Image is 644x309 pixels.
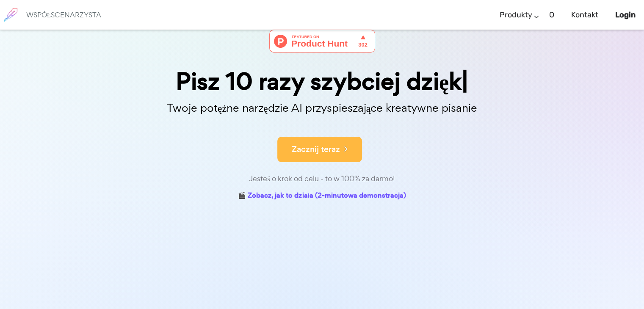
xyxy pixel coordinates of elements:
a: Login [615,3,636,28]
a: Kontakt [571,3,598,28]
font: O [549,10,554,19]
font: Jesteś o krok od celu - to w 100% za darmo! [249,174,395,183]
div: Pisz 10 razy szybciej dzięk [111,69,534,94]
font: Produkty [500,10,532,19]
button: Zacznij teraz [277,137,362,162]
a: 🎬 Zobacz, jak to działa (2-minutowa demonstracja) [238,190,406,203]
font: WSPÓŁSCENARZYSTA [26,10,101,19]
a: Produkty [500,3,532,28]
a: O [549,3,554,28]
font: Zacznij teraz [292,143,340,155]
font: 🎬 Zobacz, jak to działa (2-minutowa demonstracja) [238,190,406,200]
font: Twoje potężne narzędzie AI przyspieszające kreatywne pisanie [167,100,478,115]
font: Login [615,10,636,19]
img: Cowriter – Twój przyjaciel ze sztuczną inteligencją przyspieszający kreatywne pisanie | Product Hunt [269,30,375,52]
font: Kontakt [571,10,598,19]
